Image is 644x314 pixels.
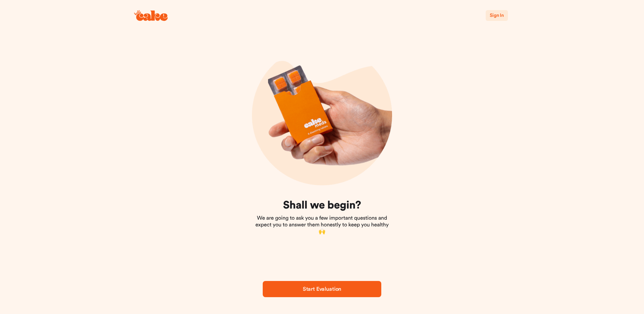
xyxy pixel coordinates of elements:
[486,10,508,21] button: Sign In
[253,199,391,235] div: We are going to ask you a few important questions and expect you to answer them honestly to keep ...
[253,199,391,212] h1: Shall we begin?
[303,286,341,292] span: Start Evaluation
[263,281,381,297] button: Start Evaluation
[490,13,504,18] span: Sign In
[252,45,392,185] img: onboarding-img03.png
